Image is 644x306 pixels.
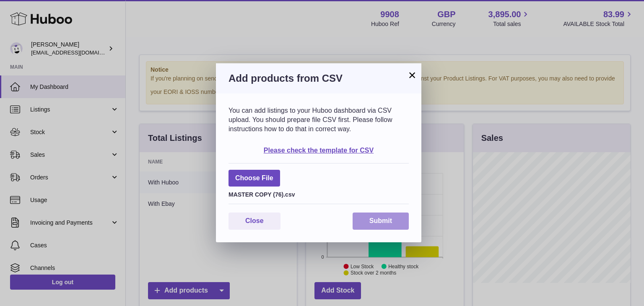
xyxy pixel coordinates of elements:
[407,70,417,80] button: ×
[264,147,374,154] a: Please check the template for CSV
[245,217,264,224] span: Close
[229,213,280,230] button: Close
[353,213,409,230] button: Submit
[229,170,280,187] span: Choose File
[229,189,409,199] div: MASTER COPY (76).csv
[229,72,409,85] h3: Add products from CSV
[229,106,409,133] p: You can add listings to your Huboo dashboard via CSV upload. You should prepare file CSV first. P...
